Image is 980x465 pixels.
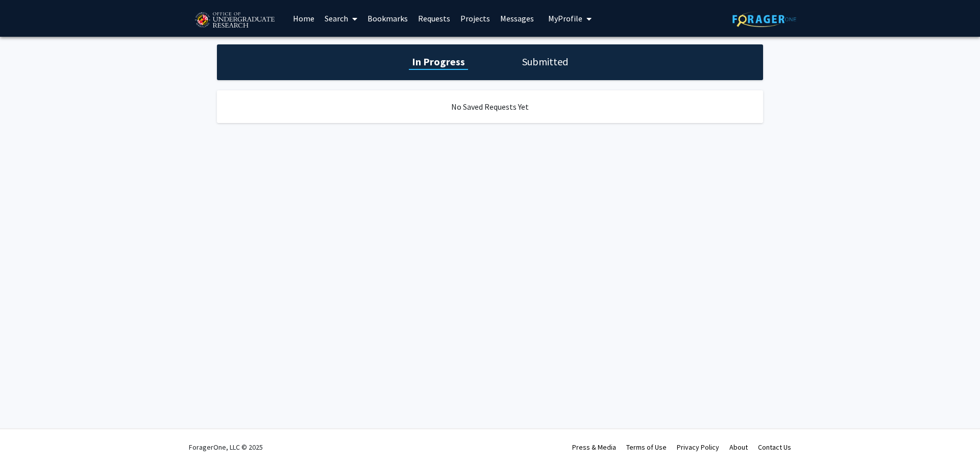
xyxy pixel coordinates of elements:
[626,443,667,452] a: Terms of Use
[362,1,413,36] a: Bookmarks
[519,55,571,69] h1: Submitted
[729,443,748,452] a: About
[548,13,582,23] span: My Profile
[758,443,791,452] a: Contact Us
[413,1,455,36] a: Requests
[495,1,539,36] a: Messages
[409,55,468,69] h1: In Progress
[320,1,362,36] a: Search
[191,8,278,33] img: University of Maryland Logo
[288,1,320,36] a: Home
[217,90,763,123] div: No Saved Requests Yet
[677,443,719,452] a: Privacy Policy
[8,419,43,457] iframe: Chat
[189,429,263,465] div: ForagerOne, LLC © 2025
[732,11,796,27] img: ForagerOne Logo
[572,443,616,452] a: Press & Media
[455,1,495,36] a: Projects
